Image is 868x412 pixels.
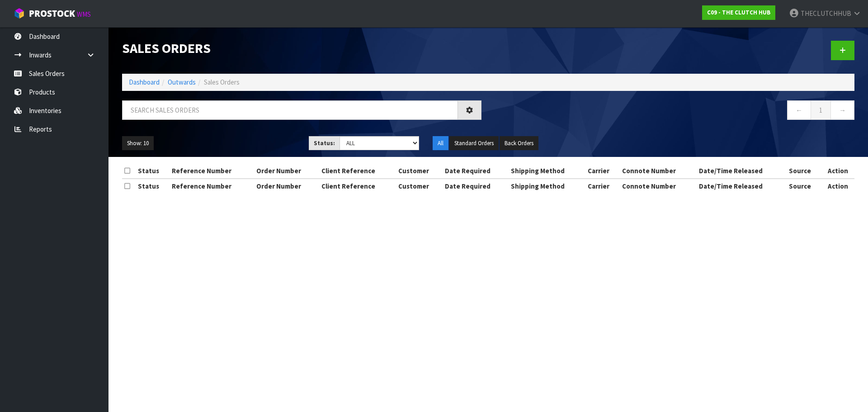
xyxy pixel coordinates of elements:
span: ProStock [29,8,75,19]
button: Standard Orders [449,136,499,151]
img: cube-alt.png [14,8,25,19]
a: Dashboard [129,78,160,86]
a: Outwards [168,78,196,86]
th: Status [136,179,170,193]
small: WMS [77,10,91,19]
th: Order Number [254,179,319,193]
th: Connote Number [620,164,697,178]
th: Date Required [443,179,509,193]
th: Date/Time Released [697,179,787,193]
th: Client Reference [319,164,396,178]
th: Customer [396,179,443,193]
strong: Status: [314,139,335,147]
span: THECLUTCHHUB [801,9,851,18]
h1: Sales Orders [122,41,481,56]
button: Show: 10 [122,136,154,151]
a: → [830,100,854,120]
th: Customer [396,164,443,178]
a: 1 [811,100,831,120]
th: Source [787,179,822,193]
a: ← [787,100,811,120]
span: Sales Orders [204,78,240,86]
th: Reference Number [170,164,254,178]
th: Shipping Method [509,164,585,178]
th: Client Reference [319,179,396,193]
th: Connote Number [620,179,697,193]
th: Action [821,179,854,193]
th: Date/Time Released [697,164,787,178]
th: Reference Number [170,179,254,193]
th: Carrier [585,179,620,193]
nav: Page navigation [495,100,854,123]
th: Source [787,164,822,178]
th: Shipping Method [509,179,585,193]
th: Action [821,164,854,178]
th: Order Number [254,164,319,178]
th: Status [136,164,170,178]
button: All [433,136,448,151]
input: Search sales orders [122,100,458,120]
th: Carrier [585,164,620,178]
button: Back Orders [500,136,538,151]
th: Date Required [443,164,509,178]
strong: C09 - THE CLUTCH HUB [707,9,770,16]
